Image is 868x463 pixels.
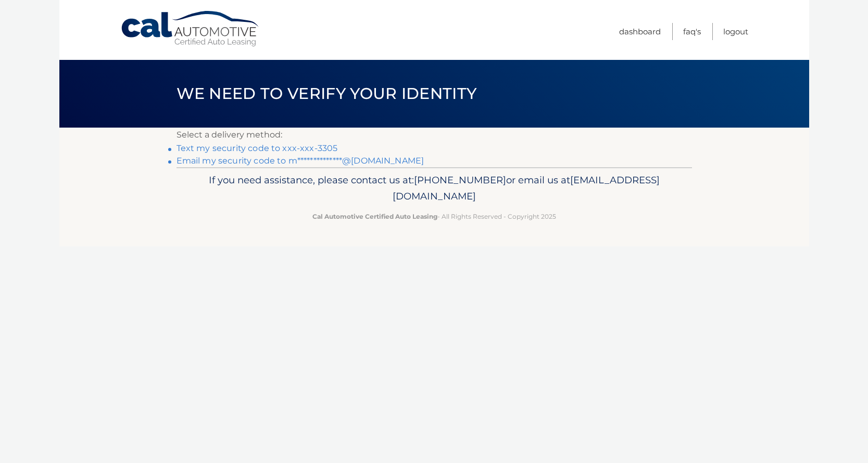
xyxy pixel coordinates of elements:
a: Dashboard [619,23,661,40]
span: We need to verify your identity [177,84,477,103]
p: If you need assistance, please contact us at: or email us at [183,172,685,205]
a: Logout [723,23,748,40]
p: Select a delivery method: [177,128,692,142]
a: Cal Automotive [120,10,261,47]
a: Text my security code to xxx-xxx-3305 [177,143,338,153]
strong: Cal Automotive Certified Auto Leasing [312,212,437,220]
p: - All Rights Reserved - Copyright 2025 [183,211,685,222]
span: [PHONE_NUMBER] [414,174,506,186]
a: FAQ's [683,23,701,40]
